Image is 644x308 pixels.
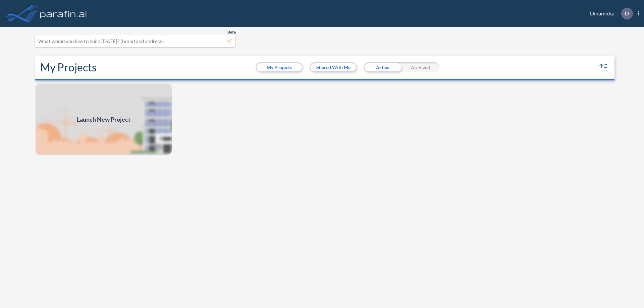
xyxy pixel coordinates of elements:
[77,115,130,124] span: Launch New Project
[364,62,401,72] div: Active
[35,83,172,156] img: add
[401,62,439,72] div: Archived
[40,61,97,74] h2: My Projects
[257,63,302,71] button: My Projects
[227,29,236,35] span: Beta
[598,62,609,73] button: sort
[311,63,356,71] button: Shared With Me
[625,10,629,16] p: D
[35,83,172,156] a: Launch New Project
[39,7,88,20] img: logo
[580,8,639,19] div: Dinamicka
